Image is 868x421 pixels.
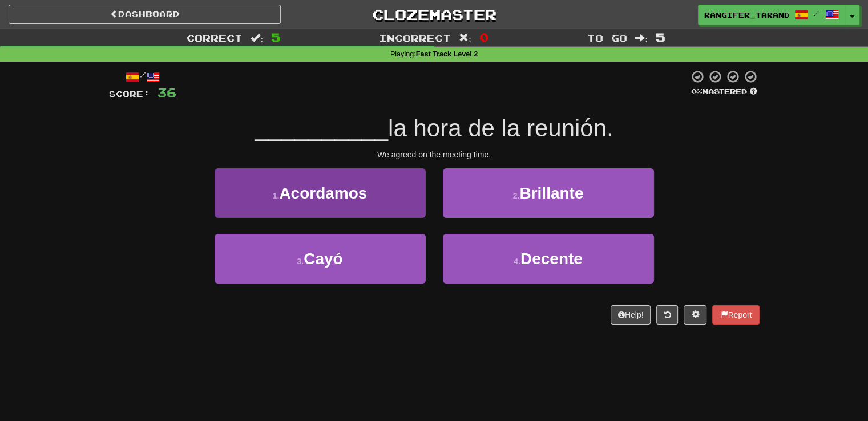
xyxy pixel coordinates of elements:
[255,115,388,141] span: __________
[611,305,651,325] button: Help!
[520,250,583,268] span: Decente
[443,168,654,218] button: 2.Brillante
[691,87,703,96] span: 0 %
[298,5,570,25] a: Clozemaster
[187,32,243,43] span: Correct
[215,168,426,218] button: 1.Acordamos
[635,33,648,43] span: :
[513,191,520,200] small: 2 .
[9,5,281,24] a: Dashboard
[251,33,263,43] span: :
[712,305,759,325] button: Report
[587,32,627,43] span: To go
[379,32,451,43] span: Incorrect
[519,184,583,202] span: Brillante
[416,50,478,58] strong: Fast Track Level 2
[698,5,845,25] a: rangifer_tarandus /
[656,30,665,44] span: 5
[109,70,176,84] div: /
[109,89,150,99] span: Score:
[215,234,426,284] button: 3.Cayó
[689,87,760,97] div: Mastered
[514,257,520,266] small: 4 .
[704,10,789,20] span: rangifer_tarandus
[273,191,280,200] small: 1 .
[814,9,819,17] span: /
[388,115,613,141] span: la hora de la reunión.
[656,305,678,325] button: Round history (alt+y)
[271,30,281,44] span: 5
[479,30,489,44] span: 0
[459,33,471,43] span: :
[109,149,760,160] div: We agreed on the meeting time.
[157,85,176,99] span: 36
[304,250,342,268] span: Cayó
[297,257,304,266] small: 3 .
[443,234,654,284] button: 4.Decente
[279,184,367,202] span: Acordamos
